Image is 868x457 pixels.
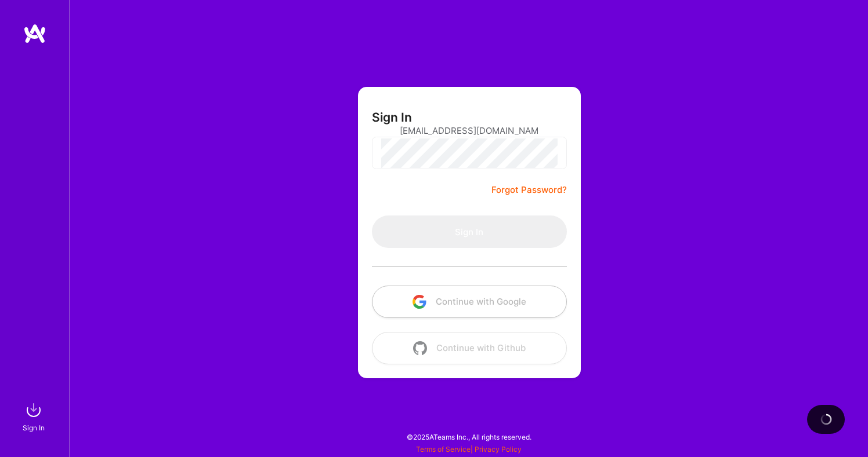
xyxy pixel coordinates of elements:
[23,23,46,44] img: logo
[70,422,868,451] div: © 2025 ATeams Inc., All rights reserved.
[372,286,567,318] button: Continue with Google
[818,411,834,427] img: loading
[372,215,567,248] button: Sign In
[400,116,539,145] input: Email...
[372,110,412,125] h3: Sign In
[413,295,426,309] img: icon
[491,183,567,197] a: Forgot Password?
[416,445,522,454] span: |
[413,341,427,355] img: icon
[372,332,567,364] button: Continue with Github
[475,445,522,454] a: Privacy Policy
[22,398,45,422] img: sign in
[416,445,471,454] a: Terms of Service
[24,398,45,434] a: sign inSign In
[23,422,45,434] div: Sign In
